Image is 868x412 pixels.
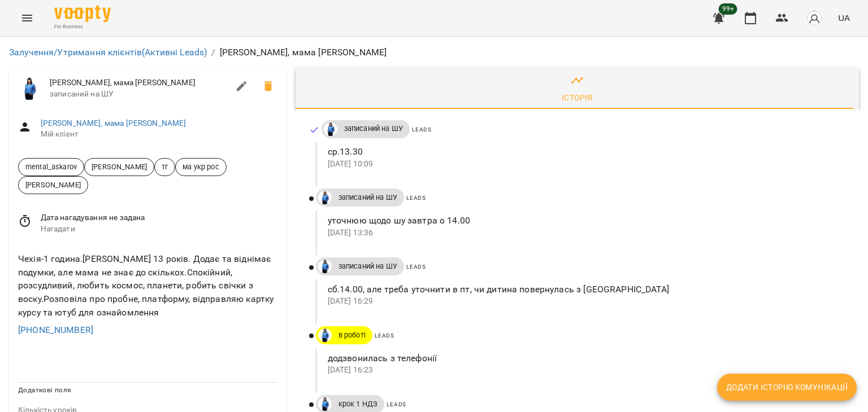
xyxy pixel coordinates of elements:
[41,129,277,140] span: Мій клієнт
[332,399,384,409] span: крок 1 НДЗ
[316,260,332,273] a: Дащенко Аня
[176,161,225,172] span: ма укр рос
[328,352,841,365] p: додзвонилась з телефонії
[54,6,111,22] img: Voopty Logo
[332,261,404,271] span: записаний на ШУ
[562,91,593,104] div: Історія
[406,195,426,201] span: Leads
[406,264,426,270] span: Leads
[838,12,850,24] span: UA
[717,374,857,401] button: Додати історію комунікації
[726,380,848,394] span: Додати історію комунікації
[337,124,410,134] span: записаний на ШУ
[375,332,394,339] span: Leads
[41,223,277,235] span: Нагадати
[85,161,154,172] span: [PERSON_NAME]
[18,77,41,100] img: Дащенко Аня
[332,192,404,203] span: записаний на ШУ
[9,46,859,59] nav: breadcrumb
[316,328,332,342] a: Дащенко Аня
[41,119,186,128] a: [PERSON_NAME], мама [PERSON_NAME]
[719,3,737,15] span: 99+
[16,250,280,321] div: Чехія-1 година.[PERSON_NAME] 13 років. Додає та віднімає подумки, але мама не знає до скількох.Сп...
[328,365,841,376] p: [DATE] 16:23
[328,145,841,159] p: ср.13.30
[328,296,841,307] p: [DATE] 16:29
[318,328,332,342] img: Дащенко Аня
[332,330,372,340] span: в роботі
[328,214,841,227] p: уточнюю щодо шу завтра о 14.00
[412,126,432,133] span: Leads
[50,89,228,100] span: записаний на ШУ
[316,191,332,204] a: Дащенко Аня
[50,77,228,89] span: [PERSON_NAME], мама [PERSON_NAME]
[14,5,41,32] button: Menu
[318,260,332,273] img: Дащенко Аня
[834,7,854,28] button: UA
[220,46,387,59] p: [PERSON_NAME], мама [PERSON_NAME]
[316,397,332,411] a: Дащенко Аня
[18,386,71,394] span: Додаткові поля
[19,161,84,172] span: mental_askarov
[155,161,175,172] span: тг
[318,191,332,204] img: Дащенко Аня
[54,23,111,30] span: For Business
[318,397,332,411] img: Дащенко Аня
[328,283,841,296] p: сб.14.00, але треба уточнити в пт, чи дитина повернулась з [GEOGRAPHIC_DATA]
[387,401,406,407] span: Leads
[41,212,277,223] span: Дата нагадування не задана
[19,179,88,190] span: [PERSON_NAME]
[328,227,841,239] p: [DATE] 13:36
[328,159,841,170] p: [DATE] 10:09
[324,122,337,136] img: Дащенко Аня
[18,325,93,335] a: [PHONE_NUMBER]
[9,47,207,58] a: Залучення/Утримання клієнтів(Активні Leads)
[211,46,215,59] li: /
[806,10,822,26] img: avatar_s.png
[322,122,337,136] a: Дащенко Аня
